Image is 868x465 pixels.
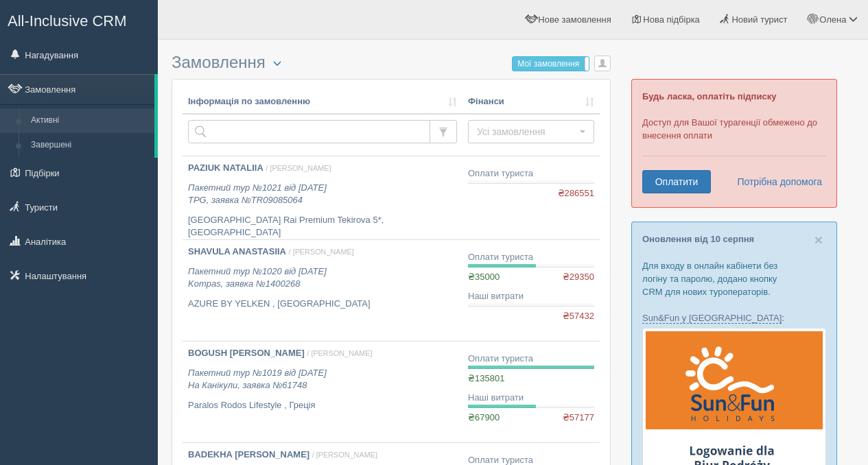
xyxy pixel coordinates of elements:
[642,170,711,193] a: Оплатити
[468,290,594,303] div: Наші витрати
[468,353,594,366] div: Оплати туриста
[631,79,837,208] div: Доступ для Вашої турагенції обмежено до внесення оплати
[468,272,500,282] span: ₴35000
[188,298,457,311] p: AZURE BY YELKEN , [GEOGRAPHIC_DATA]
[563,310,594,323] span: ₴57432
[642,259,826,298] p: Для входу в онлайн кабінети без логіну та паролю, додано кнопку CRM для нових туроператорів.
[468,412,500,422] span: ₴67900
[642,91,776,102] b: Будь ласка, оплатіть підписку
[563,271,594,284] span: ₴29350
[172,53,611,72] h3: Замовлення
[8,12,127,29] span: All-Inclusive CRM
[477,125,576,139] span: Усі замовлення
[468,251,594,264] div: Оплати туриста
[468,120,594,143] button: Усі замовлення
[731,14,787,25] span: Новий турист
[728,170,823,193] a: Потрібна допомога
[188,368,327,391] i: Пакетний тур №1019 від [DATE] На Канікули, заявка №61748
[183,342,462,442] a: BOGUSH [PERSON_NAME] / [PERSON_NAME] Пакетний тур №1019 від [DATE]На Канікули, заявка №61748 Para...
[188,120,430,143] input: Пошук за номером замовлення, ПІБ або паспортом туриста
[538,14,611,25] span: Нове замовлення
[643,14,700,25] span: Нова підбірка
[1,1,157,38] a: All-Inclusive CRM
[188,449,309,460] b: BADEKHA [PERSON_NAME]
[468,373,504,383] span: ₴135801
[468,167,594,180] div: Оплати туриста
[468,392,594,405] div: Наші витрати
[312,451,377,459] span: / [PERSON_NAME]
[266,164,331,172] span: / [PERSON_NAME]
[183,156,462,239] a: PAZIUK NATALIIA / [PERSON_NAME] Пакетний тур №1021 від [DATE]TPG, заявка №TR09085064 [GEOGRAPHIC_...
[188,246,286,257] b: SHAVULA ANASTASIIA
[188,399,457,412] p: Paralos Rodos Lifestyle , Греція
[188,95,457,108] a: Інформація по замовленню
[188,182,327,206] i: Пакетний тур №1021 від [DATE] TPG, заявка №TR09085064
[188,163,263,173] b: PAZIUK NATALIIA
[25,108,154,133] a: Активні
[819,14,846,25] span: Олена
[25,133,154,158] a: Завершені
[188,348,305,358] b: BOGUSH [PERSON_NAME]
[642,234,754,244] a: Оновлення від 10 серпня
[814,232,823,247] button: Close
[188,266,327,289] i: Пакетний тур №1020 від [DATE] Kompas, заявка №1400268
[183,240,462,341] a: SHAVULA ANASTASIIA / [PERSON_NAME] Пакетний тур №1020 від [DATE]Kompas, заявка №1400268 AZURE BY ...
[513,57,589,71] label: Мої замовлення
[468,95,594,108] a: Фінанси
[563,412,594,425] span: ₴57177
[307,349,372,357] span: / [PERSON_NAME]
[642,311,826,324] p: :
[558,187,594,200] span: ₴286551
[642,313,782,324] a: Sun&Fun у [GEOGRAPHIC_DATA]
[289,248,354,256] span: / [PERSON_NAME]
[188,214,457,239] p: [GEOGRAPHIC_DATA] Rai Premium Tekirova 5*, [GEOGRAPHIC_DATA]
[814,232,823,248] span: ×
